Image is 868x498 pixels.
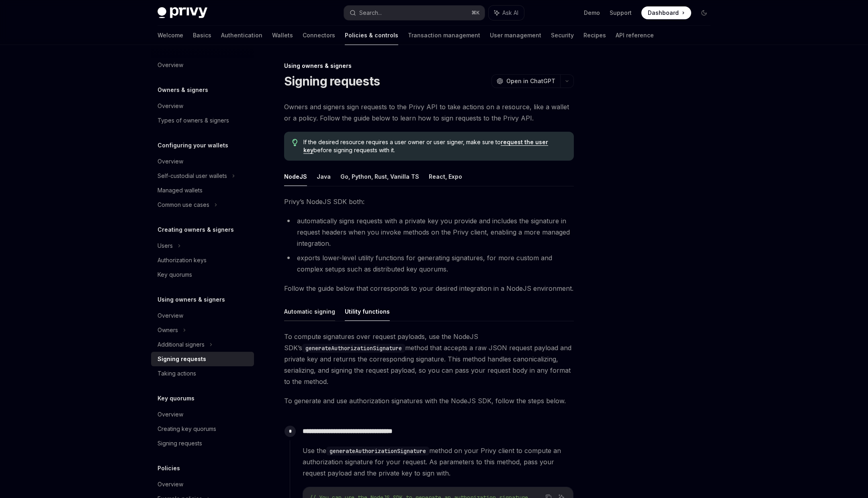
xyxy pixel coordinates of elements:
svg: Tip [292,139,298,146]
div: Overview [158,60,183,70]
span: Use the method on your Privy client to compute an authorization signature for your request. As pa... [303,445,573,479]
a: Authentication [221,26,262,45]
span: Open in ChatGPT [506,77,555,85]
span: Dashboard [648,9,679,17]
a: Overview [151,477,254,492]
button: Utility functions [345,302,390,321]
div: Creating key quorums [158,424,216,434]
a: User management [490,26,541,45]
div: Self-custodial user wallets [158,171,227,181]
button: Ask AI [489,6,524,20]
div: Overview [158,101,183,111]
div: Additional signers [158,340,205,349]
h5: Using owners & signers [158,295,225,304]
button: Search...⌘K [344,6,485,20]
button: Toggle dark mode [698,6,710,19]
div: Using owners & signers [284,62,574,70]
span: To compute signatures over request payloads, use the NodeJS SDK’s method that accepts a raw JSON ... [284,331,574,387]
button: Go, Python, Rust, Vanilla TS [340,167,419,186]
div: Search... [359,8,382,18]
div: Authorization keys [158,255,207,265]
a: Overview [151,58,254,72]
a: Transaction management [408,26,480,45]
a: Managed wallets [151,183,254,198]
button: NodeJS [284,167,307,186]
a: Overview [151,407,254,422]
span: Ask AI [502,9,518,17]
span: Owners and signers sign requests to the Privy API to take actions on a resource, like a wallet or... [284,101,574,124]
a: Creating key quorums [151,422,254,436]
a: Signing requests [151,352,254,366]
img: dark logo [158,7,207,18]
div: Taking actions [158,369,196,378]
a: Connectors [303,26,335,45]
div: Types of owners & signers [158,116,229,125]
a: Welcome [158,26,183,45]
h5: Policies [158,463,180,473]
h5: Creating owners & signers [158,225,234,235]
a: Taking actions [151,366,254,381]
div: Signing requests [158,354,206,364]
span: Follow the guide below that corresponds to your desired integration in a NodeJS environment. [284,283,574,294]
a: Recipes [583,26,606,45]
div: Owners [158,325,178,335]
a: Security [551,26,574,45]
h5: Configuring your wallets [158,141,228,150]
div: Overview [158,157,183,166]
h1: Signing requests [284,74,380,88]
a: Overview [151,308,254,323]
a: Wallets [272,26,293,45]
a: Overview [151,154,254,169]
a: Demo [584,9,600,17]
li: exports lower-level utility functions for generating signatures, for more custom and complex setu... [284,252,574,275]
span: Privy’s NodeJS SDK both: [284,196,574,207]
div: Overview [158,410,183,419]
code: generateAuthorizationSignature [326,447,429,455]
a: Dashboard [641,6,691,19]
span: If the desired resource requires a user owner or user signer, make sure to before signing request... [303,138,566,154]
a: Basics [193,26,211,45]
a: Authorization keys [151,253,254,267]
button: Open in ChatGPT [491,74,560,88]
h5: Key quorums [158,394,194,403]
div: Common use cases [158,200,209,210]
span: To generate and use authorization signatures with the NodeJS SDK, follow the steps below. [284,395,574,406]
div: Overview [158,480,183,489]
div: Managed wallets [158,186,203,195]
a: Signing requests [151,436,254,451]
button: React, Expo [429,167,462,186]
a: Overview [151,99,254,113]
button: Java [317,167,331,186]
a: Policies & controls [345,26,398,45]
div: Key quorums [158,270,192,280]
h5: Owners & signers [158,85,208,95]
div: Users [158,241,173,251]
a: Support [610,9,632,17]
div: Overview [158,311,183,320]
div: Signing requests [158,439,202,448]
li: automatically signs requests with a private key you provide and includes the signature in request... [284,215,574,249]
span: ⌘ K [471,10,480,16]
code: generateAuthorizationSignature [302,344,405,353]
a: API reference [616,26,654,45]
a: Types of owners & signers [151,113,254,128]
a: Key quorums [151,267,254,282]
button: Automatic signing [284,302,335,321]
